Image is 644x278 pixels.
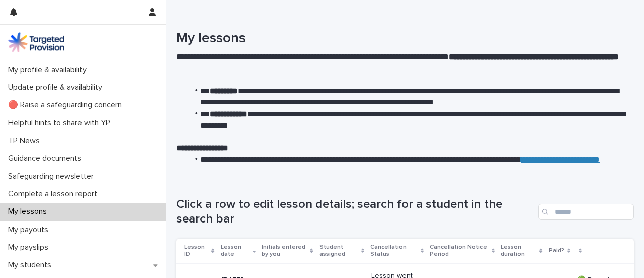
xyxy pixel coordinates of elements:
p: Lesson date [221,242,250,260]
p: My students [4,260,59,270]
input: Search [538,204,634,220]
p: Initials entered by you [262,242,307,260]
p: Cancellation Status [370,242,418,260]
p: Paid? [549,245,565,256]
p: Guidance documents [4,154,90,163]
p: 🔴 Raise a safeguarding concern [4,100,130,110]
h1: My lessons [176,30,626,47]
p: My lessons [4,207,55,216]
p: Cancellation Notice Period [430,242,489,260]
p: My payslips [4,243,56,252]
p: Lesson duration [501,242,537,260]
p: Student assigned [319,242,359,260]
p: Complete a lesson report [4,189,105,199]
p: TP News [4,136,48,146]
img: M5nRWzHhSzIhMunXDL62 [8,32,64,52]
p: Safeguarding newsletter [4,172,102,181]
p: My payouts [4,225,56,235]
h1: Click a row to edit lesson details; search for a student in the search bar [176,197,534,227]
p: Update profile & availability [4,83,110,92]
p: My profile & availability [4,65,95,75]
p: Helpful hints to share with YP [4,118,118,128]
p: Lesson ID [184,242,209,260]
